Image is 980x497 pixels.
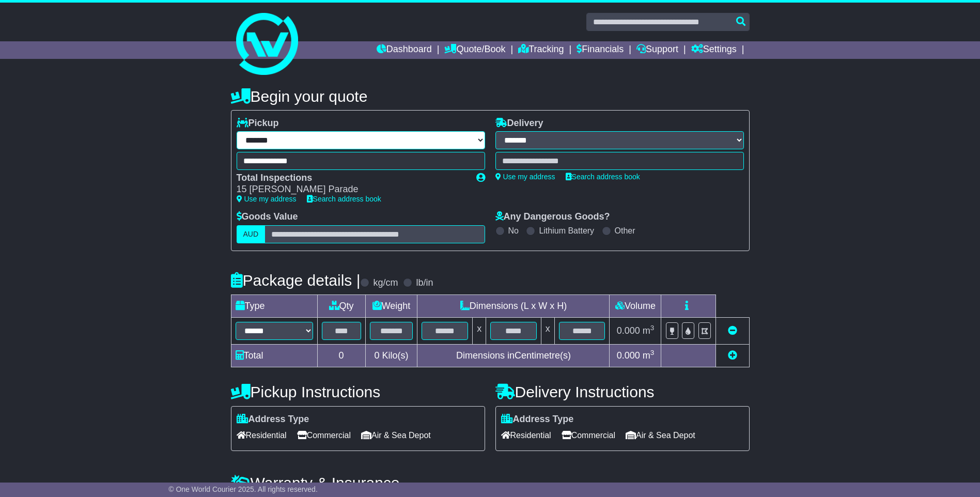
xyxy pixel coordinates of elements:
span: m [643,325,655,336]
td: 0 [317,344,365,367]
label: lb/in [416,277,433,289]
td: Weight [365,294,417,317]
label: kg/cm [373,277,398,289]
td: Total [231,344,317,367]
label: Address Type [501,414,574,425]
span: Residential [501,427,551,443]
h4: Pickup Instructions [231,383,485,400]
td: x [473,317,486,344]
a: Add new item [728,350,737,361]
a: Tracking [518,41,564,59]
label: Address Type [237,414,309,425]
label: Goods Value [237,211,298,223]
td: x [541,317,554,344]
span: 0.000 [617,325,640,336]
td: Volume [610,294,661,317]
h4: Delivery Instructions [495,383,750,400]
a: Use my address [495,173,555,181]
a: Search address book [566,173,640,181]
label: Lithium Battery [539,226,594,236]
label: Any Dangerous Goods? [495,211,610,223]
label: Pickup [237,118,279,129]
a: Support [636,41,678,59]
label: No [508,226,519,236]
label: Other [615,226,635,236]
a: Financials [577,41,624,59]
h4: Package details | [231,272,361,289]
span: Air & Sea Depot [361,427,431,443]
div: 15 [PERSON_NAME] Parade [237,184,466,195]
a: Use my address [237,195,297,203]
td: Kilo(s) [365,344,417,367]
span: Residential [237,427,287,443]
a: Dashboard [377,41,432,59]
td: Dimensions in Centimetre(s) [417,344,610,367]
span: Air & Sea Depot [626,427,695,443]
sup: 3 [650,349,655,356]
td: Type [231,294,317,317]
span: 0.000 [617,350,640,361]
a: Search address book [307,195,381,203]
label: AUD [237,225,266,243]
span: 0 [374,350,379,361]
span: Commercial [297,427,351,443]
sup: 3 [650,324,655,332]
label: Delivery [495,118,543,129]
a: Settings [691,41,737,59]
span: © One World Courier 2025. All rights reserved. [168,485,318,493]
td: Qty [317,294,365,317]
td: Dimensions (L x W x H) [417,294,610,317]
a: Quote/Book [444,41,505,59]
a: Remove this item [728,325,737,336]
span: Commercial [562,427,615,443]
h4: Warranty & Insurance [231,474,750,491]
span: m [643,350,655,361]
h4: Begin your quote [231,88,750,105]
div: Total Inspections [237,173,466,184]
